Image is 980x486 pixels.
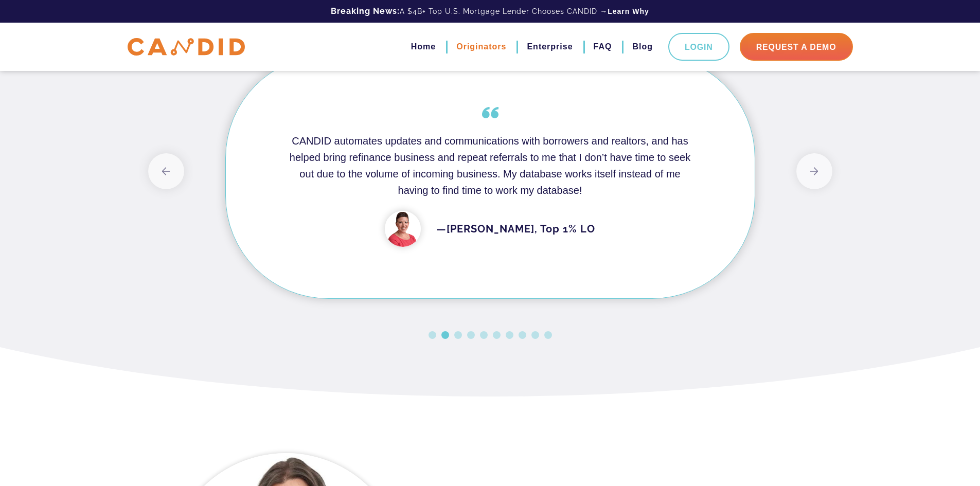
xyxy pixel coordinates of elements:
[519,331,526,339] button: 8 of 10
[506,331,513,339] button: 7 of 10
[128,38,245,56] img: CANDID APP
[456,38,506,56] a: Originators
[493,331,501,339] button: 6 of 10
[148,153,184,189] button: Previous
[480,331,488,339] button: 5 of 10
[594,38,612,56] a: FAQ
[411,38,436,56] a: Home
[467,331,475,339] button: 4 of 10
[527,38,573,56] a: Enterprise
[331,6,400,16] b: Breaking News:
[441,331,449,339] button: 2 of 10
[740,33,853,61] a: Request A Demo
[632,38,653,56] a: Blog
[796,153,832,189] button: Next
[429,331,436,339] button: 1 of 10
[454,331,462,339] button: 3 of 10
[385,211,421,247] img: candid-headshot-dana.png
[531,331,539,339] button: 9 of 10
[544,331,552,339] button: 10 of 10
[608,6,649,16] a: Learn Why
[668,33,729,61] a: Login
[285,133,696,199] h4: CANDID automates updates and communications with borrowers and realtors, and has helped bring ref...
[285,211,696,247] div: —[PERSON_NAME], Top 1% LO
